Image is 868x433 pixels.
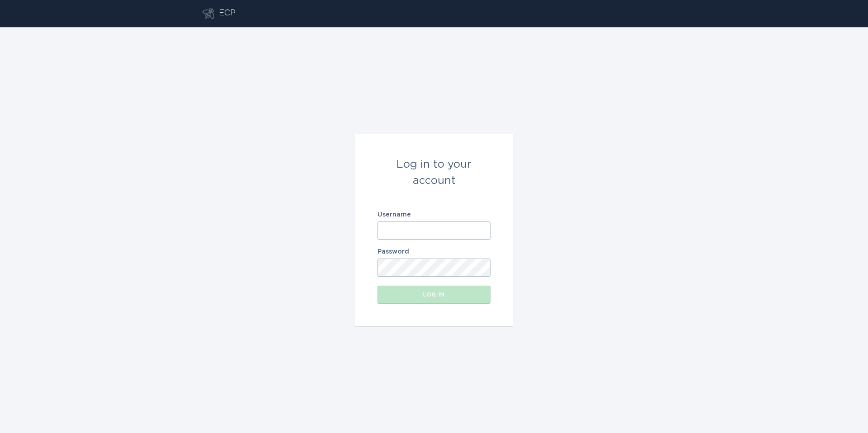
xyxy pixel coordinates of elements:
[382,292,486,297] div: Log in
[377,249,491,255] label: Password
[377,286,491,304] button: Log in
[377,156,491,189] div: Log in to your account
[203,8,214,19] button: Go to dashboard
[219,8,236,19] div: ECP
[377,212,491,218] label: Username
